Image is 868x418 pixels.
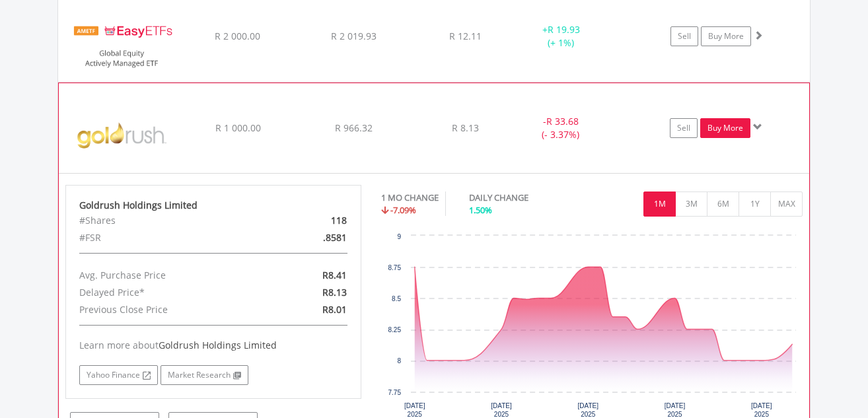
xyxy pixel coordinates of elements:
[491,402,512,418] text: [DATE] 2025
[261,229,357,246] div: .8581
[69,301,261,318] div: Previous Close Price
[69,229,261,246] div: #FSR
[69,267,261,284] div: Avg. Purchase Price
[546,115,579,127] span: R 33.68
[388,264,401,271] text: 8.75
[322,286,347,298] span: R8.13
[511,23,611,50] div: + (+ 1%)
[215,122,261,134] span: R 1 000.00
[643,192,676,217] button: 1M
[700,118,750,138] a: Buy More
[392,295,401,302] text: 8.5
[79,365,158,385] a: Yahoo Finance
[548,23,580,36] span: R 19.93
[335,122,373,134] span: R 966.32
[452,122,479,134] span: R 8.13
[739,192,771,217] button: 1Y
[670,26,698,46] a: Sell
[397,357,401,365] text: 8
[449,30,482,42] span: R 12.11
[65,8,178,79] img: EQU.ZA.EASYGE.png
[469,204,492,216] span: 1.50%
[675,192,707,217] button: 3M
[65,100,179,170] img: EQU.ZA.GRSP.png
[161,365,248,385] a: Market Research
[159,339,277,351] span: Goldrush Holdings Limited
[577,402,598,418] text: [DATE] 2025
[404,402,425,418] text: [DATE] 2025
[79,339,347,352] div: Learn more about
[397,233,401,240] text: 9
[751,402,772,418] text: [DATE] 2025
[390,204,416,216] span: -7.09%
[69,284,261,301] div: Delayed Price*
[701,26,751,46] a: Buy More
[215,30,260,42] span: R 2 000.00
[707,192,739,217] button: 6M
[322,269,347,281] span: R8.41
[381,192,439,204] div: 1 MO CHANGE
[388,389,401,396] text: 7.75
[770,192,803,217] button: MAX
[261,212,357,229] div: 118
[69,212,261,229] div: #Shares
[331,30,377,42] span: R 2 019.93
[664,402,685,418] text: [DATE] 2025
[388,326,401,333] text: 8.25
[322,303,347,316] span: R8.01
[511,115,610,141] div: - (- 3.37%)
[670,118,698,138] a: Sell
[79,199,347,212] div: Goldrush Holdings Limited
[469,192,575,204] div: DAILY CHANGE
